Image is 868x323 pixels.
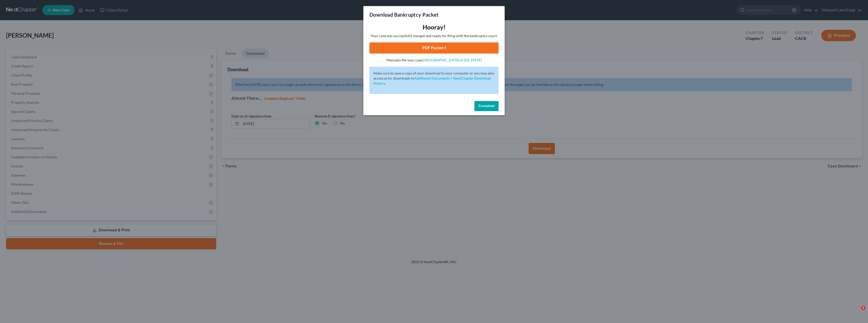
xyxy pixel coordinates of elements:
p: Make sure to save a copy of your download to your computer or you may also access prior downloads in [373,71,495,86]
h3: Hooray! [369,23,499,31]
h3: Download Bankruptcy Packet [369,11,439,18]
a: PDF Packet 1 [369,42,499,54]
a: Additional Documents > NextChapter Download History. [373,76,491,85]
iframe: Intercom live chat [851,306,863,318]
p: Manually file your case: [369,58,499,63]
span: Complete! [478,104,495,108]
span: 1 [861,306,865,310]
p: Your case was successfully merged and ready for filing with the bankruptcy court. [369,33,499,38]
button: Complete! [474,101,499,111]
a: [GEOGRAPHIC_DATA] of [US_STATE] [423,58,482,62]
